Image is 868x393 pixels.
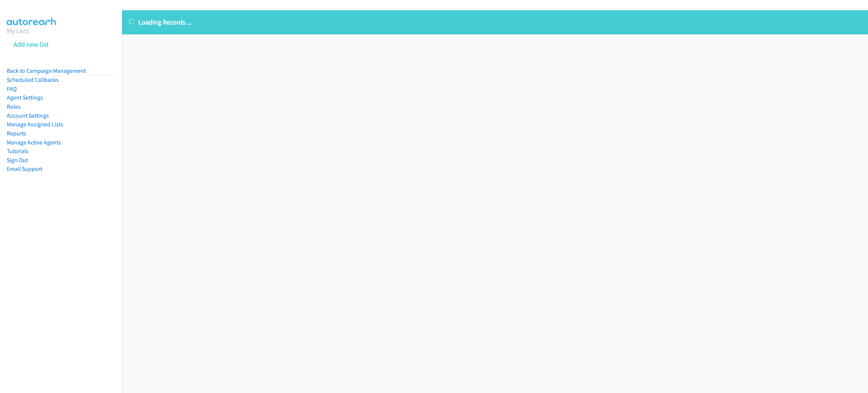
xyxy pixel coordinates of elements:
a: Account Settings [7,112,49,119]
p: Loading Records ... [129,17,861,27]
a: Manage Active Agents [7,139,61,146]
a: FAQ [7,85,17,92]
a: Email Support [7,165,42,172]
a: Agent Settings [7,94,43,101]
a: Tutorials [7,147,29,155]
a: Manage Assigned Lists [7,121,63,128]
a: Scheduled Callbacks [7,76,59,83]
a: Sign Out [7,157,28,164]
a: Roles [7,103,21,110]
a: Back to Campaign Management [7,67,86,74]
a: My Lists [7,26,29,35]
a: Add new list [14,40,49,49]
a: Reports [7,130,26,137]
